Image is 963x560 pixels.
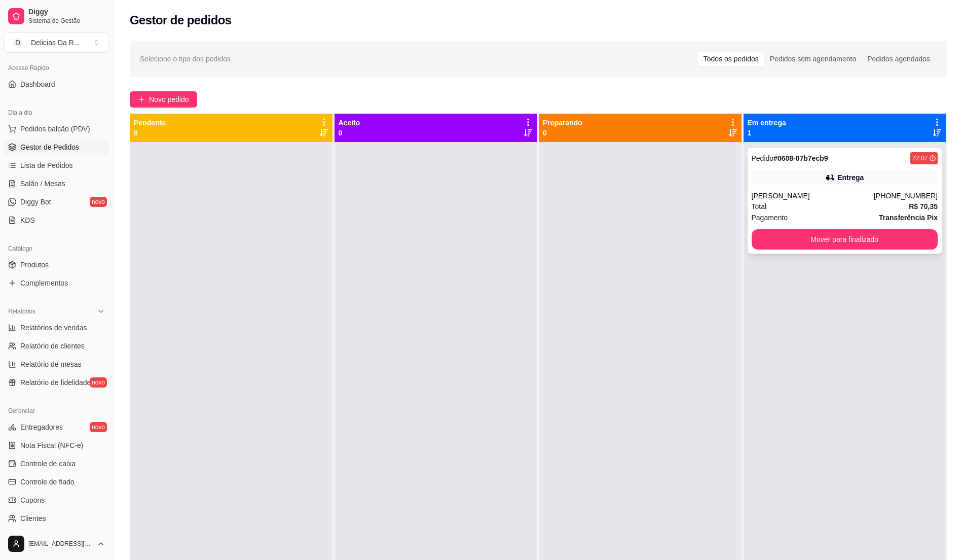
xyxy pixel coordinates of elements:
span: Relatório de fidelidade [20,377,91,388]
span: Sistema de Gestão [28,17,105,25]
a: Relatório de clientes [4,338,109,354]
a: Salão / Mesas [4,176,109,192]
span: [EMAIL_ADDRESS][DOMAIN_NAME] [28,540,93,548]
a: Controle de fiado [4,474,109,490]
span: Relatório de mesas [20,359,82,369]
span: Pedidos balcão (PDV) [20,124,90,134]
a: KDS [4,212,109,228]
a: Cupons [4,492,109,508]
button: Mover para finalizado [752,229,938,250]
span: Relatórios de vendas [20,323,87,333]
a: Clientes [4,510,109,527]
p: 0 [339,128,360,138]
a: Gestor de Pedidos [4,139,109,155]
p: Pendente [134,118,166,128]
span: Nota Fiscal (NFC-e) [20,440,83,450]
a: Lista de Pedidos [4,157,109,173]
span: Selecione o tipo dos pedidos [140,53,231,64]
div: Dia a dia [4,104,109,121]
div: Entrega [837,172,864,183]
span: Novo pedido [149,94,189,105]
span: KDS [20,215,35,225]
p: Em entrega [748,118,786,128]
button: [EMAIL_ADDRESS][DOMAIN_NAME] [4,532,109,556]
p: Preparando [543,118,582,128]
h2: Gestor de pedidos [130,12,232,28]
span: Total [752,201,767,212]
span: Relatórios [8,307,35,316]
div: Pedidos agendados [862,52,936,66]
p: 1 [748,128,786,138]
a: Entregadoresnovo [4,419,109,435]
span: Diggy Bot [20,197,51,207]
button: Pedidos balcão (PDV) [4,121,109,137]
a: Nota Fiscal (NFC-e) [4,437,109,453]
a: Controle de caixa [4,456,109,472]
span: Relatório de clientes [20,341,85,351]
span: Controle de fiado [20,477,75,487]
span: Entregadores [20,422,63,432]
span: Cupons [20,495,45,505]
div: Delicias Da R ... [31,38,80,48]
span: Dashboard [20,79,55,89]
div: [PHONE_NUMBER] [874,191,938,201]
a: DiggySistema de Gestão [4,4,109,28]
div: Pedidos sem agendamento [764,52,862,66]
span: Complementos [20,278,68,288]
div: Gerenciar [4,403,109,419]
div: [PERSON_NAME] [752,191,874,201]
span: Produtos [20,260,49,270]
strong: # 0608-07b7ecb9 [773,154,828,162]
button: Select a team [4,32,109,53]
strong: R$ 70,35 [909,202,938,211]
a: Complementos [4,275,109,291]
strong: Transferência Pix [879,214,938,222]
span: Diggy [28,8,105,17]
p: 0 [543,128,582,138]
a: Relatório de mesas [4,356,109,372]
span: D [13,38,23,48]
span: Pagamento [752,212,788,223]
div: Todos os pedidos [698,52,764,66]
a: Diggy Botnovo [4,194,109,210]
a: Produtos [4,257,109,273]
span: Clientes [20,513,46,523]
span: Gestor de Pedidos [20,142,79,152]
span: plus [138,96,145,103]
div: Catálogo [4,240,109,257]
p: Aceito [339,118,360,128]
a: Relatórios de vendas [4,320,109,336]
a: Relatório de fidelidadenovo [4,374,109,391]
div: 22:07 [912,154,928,162]
span: Salão / Mesas [20,179,65,189]
p: 0 [134,128,166,138]
span: Pedido [752,154,774,162]
a: Dashboard [4,76,109,92]
span: Controle de caixa [20,459,76,469]
div: Acesso Rápido [4,60,109,76]
span: Lista de Pedidos [20,160,73,170]
button: Novo pedido [130,91,197,108]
